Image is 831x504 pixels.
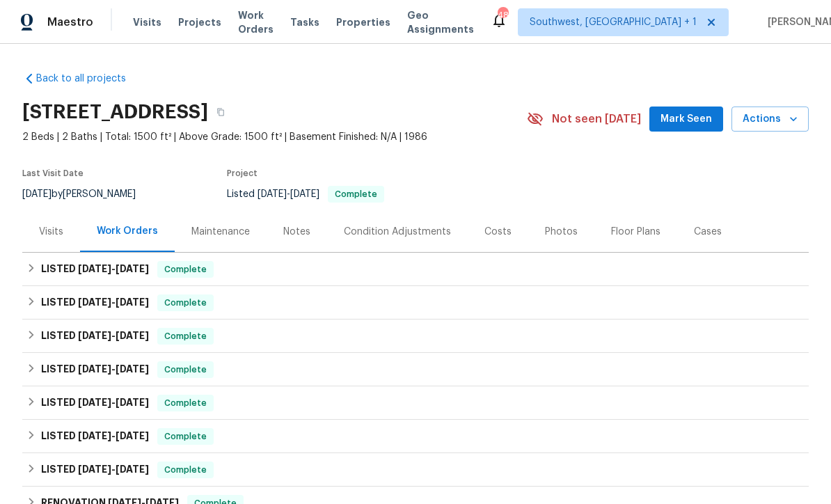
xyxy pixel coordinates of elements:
[78,464,111,474] span: [DATE]
[22,186,152,203] div: by [PERSON_NAME]
[78,297,111,307] span: [DATE]
[22,286,809,320] div: LISTED [DATE]-[DATE]Complete
[22,386,809,420] div: LISTED [DATE]-[DATE]Complete
[611,225,660,239] div: Floor Plans
[694,225,722,239] div: Cases
[407,8,474,36] span: Geo Assignments
[78,264,149,274] span: -
[731,107,809,132] button: Actions
[159,396,212,410] span: Complete
[116,331,149,340] span: [DATE]
[41,361,149,378] h6: LISTED
[649,107,723,132] button: Mark Seen
[484,225,512,239] div: Costs
[97,224,158,238] div: Work Orders
[258,189,287,199] span: [DATE]
[116,264,149,274] span: [DATE]
[78,297,149,307] span: -
[47,15,93,29] span: Maestro
[78,397,149,407] span: -
[22,420,809,453] div: LISTED [DATE]-[DATE]Complete
[41,462,149,478] h6: LISTED
[238,8,274,36] span: Work Orders
[660,111,712,128] span: Mark Seen
[41,261,149,278] h6: LISTED
[344,225,451,239] div: Condition Adjustments
[39,225,63,239] div: Visits
[116,397,149,407] span: [DATE]
[159,262,212,276] span: Complete
[178,15,221,29] span: Projects
[22,105,208,119] h2: [STREET_ADDRESS]
[545,225,578,239] div: Photos
[552,112,641,126] span: Not seen [DATE]
[159,430,212,443] span: Complete
[498,8,507,22] div: 48
[22,72,156,86] a: Back to all projects
[133,15,161,29] span: Visits
[116,431,149,441] span: [DATE]
[22,169,84,178] span: Last Visit Date
[227,189,384,199] span: Listed
[78,364,149,374] span: -
[336,15,390,29] span: Properties
[78,331,149,340] span: -
[78,464,149,474] span: -
[159,329,212,343] span: Complete
[191,225,250,239] div: Maintenance
[78,364,111,374] span: [DATE]
[116,464,149,474] span: [DATE]
[22,253,809,286] div: LISTED [DATE]-[DATE]Complete
[78,431,111,441] span: [DATE]
[41,428,149,445] h6: LISTED
[290,189,319,199] span: [DATE]
[258,189,319,199] span: -
[159,296,212,310] span: Complete
[22,130,527,144] span: 2 Beds | 2 Baths | Total: 1500 ft² | Above Grade: 1500 ft² | Basement Finished: N/A | 1986
[227,169,258,178] span: Project
[283,225,310,239] div: Notes
[41,328,149,345] h6: LISTED
[41,294,149,311] h6: LISTED
[329,190,383,198] span: Complete
[22,320,809,353] div: LISTED [DATE]-[DATE]Complete
[78,431,149,441] span: -
[530,15,697,29] span: Southwest, [GEOGRAPHIC_DATA] + 1
[22,189,52,199] span: [DATE]
[116,297,149,307] span: [DATE]
[78,397,111,407] span: [DATE]
[159,463,212,477] span: Complete
[78,331,111,340] span: [DATE]
[208,100,233,125] button: Copy Address
[116,364,149,374] span: [DATE]
[22,453,809,487] div: LISTED [DATE]-[DATE]Complete
[290,17,319,27] span: Tasks
[743,111,798,128] span: Actions
[78,264,111,274] span: [DATE]
[22,353,809,386] div: LISTED [DATE]-[DATE]Complete
[159,363,212,377] span: Complete
[41,395,149,411] h6: LISTED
